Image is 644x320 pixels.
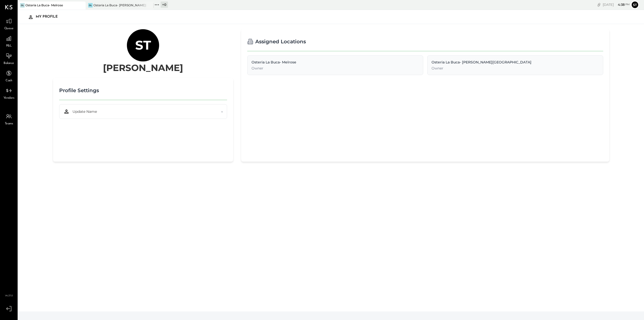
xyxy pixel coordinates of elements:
[255,35,306,48] h2: Assigned Locations
[0,112,17,126] a: Teams
[25,3,63,7] div: Osteria La Buca- Melrose
[596,2,601,7] div: copy link
[252,66,419,71] div: Owner
[59,84,99,97] h2: Profile Settings
[0,68,17,83] a: Cash
[631,1,639,9] button: st
[432,66,599,71] div: Owner
[36,13,63,21] div: My Profile
[0,34,17,48] a: P&L
[73,109,97,114] span: Update Name
[432,60,599,65] div: Osteria La Buca- [PERSON_NAME][GEOGRAPHIC_DATA]
[603,2,630,7] div: [DATE]
[5,122,13,126] span: Teams
[0,16,17,31] a: Queue
[93,3,146,7] div: Osteria La Buca- [PERSON_NAME][GEOGRAPHIC_DATA]
[6,44,12,48] span: P&L
[221,109,223,114] span: →
[59,104,227,119] button: Update Name→
[103,61,183,74] h2: [PERSON_NAME]
[252,60,419,65] div: Osteria La Buca- Melrose
[6,79,12,83] span: Cash
[0,86,17,100] a: Vendors
[4,61,14,66] span: Balance
[4,26,14,31] span: Queue
[4,96,14,100] span: Vendors
[88,3,93,8] div: OL
[161,2,168,8] div: + 0
[135,38,151,53] h1: st
[20,3,25,8] div: OL
[0,51,17,66] a: Balance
